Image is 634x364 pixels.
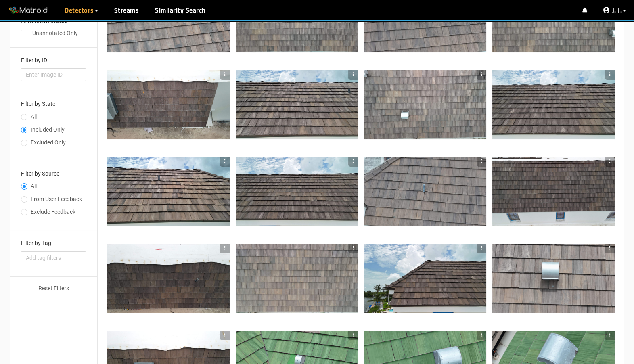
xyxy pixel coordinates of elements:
[21,101,86,107] h3: Filter by State
[27,196,85,202] span: From User Feedback
[8,4,48,17] img: Matroid logo
[155,5,206,15] a: Similarity Search
[27,139,69,146] span: Excluded Only
[19,282,89,295] button: Reset Filters
[21,29,86,38] div: Unannotated Only
[27,113,40,120] span: All
[65,5,94,15] span: Detectors
[612,5,622,15] span: J. I.
[27,209,79,215] span: Exclude Feedback
[27,126,68,133] span: Included Only
[114,5,139,15] a: Streams
[26,253,81,262] span: Add tag filters
[21,240,86,246] h3: Filter by Tag
[38,284,69,293] span: Reset Filters
[21,68,86,81] input: Enter Image ID
[21,57,86,63] h3: Filter by ID
[27,183,40,189] span: All
[21,171,86,177] h3: Filter by Source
